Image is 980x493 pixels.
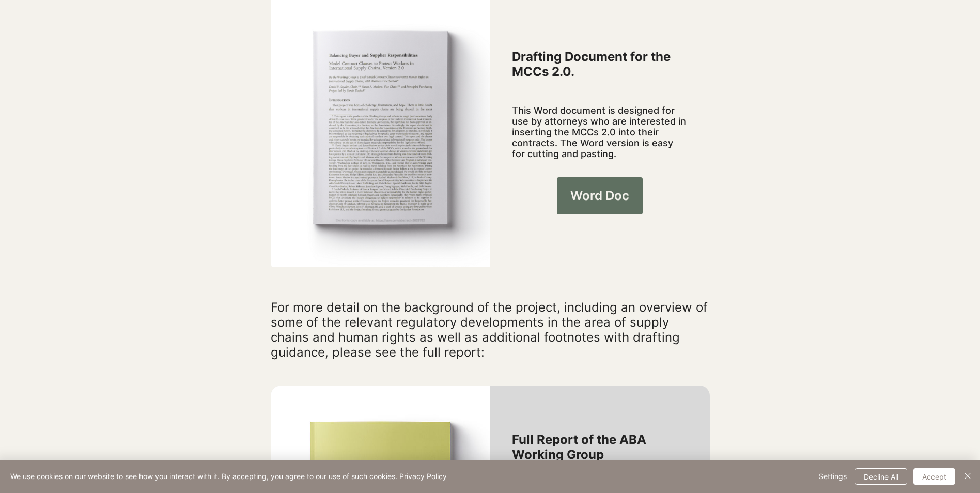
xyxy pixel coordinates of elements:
span: Settings [819,469,847,484]
span: Word Doc [570,187,629,205]
button: Close [961,468,974,485]
span: For more detail on the background of the project, including an overview of some of the relevant r... [271,300,708,360]
a: Privacy Policy [399,472,447,481]
button: Accept [913,468,955,485]
button: Decline All [855,468,907,485]
span: We use cookies on our website to see how you interact with it. By accepting, you agree to our use... [10,472,447,481]
span: Drafting Document for the MCCs 2.0. [512,49,671,79]
span: This Word document is designed for use by attorneys who are interested in inserting the MCCs 2.0 ... [512,105,686,159]
img: Close [961,470,974,482]
a: Word Doc [557,177,643,214]
span: Full Report of the ABA Working Group [512,432,646,462]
